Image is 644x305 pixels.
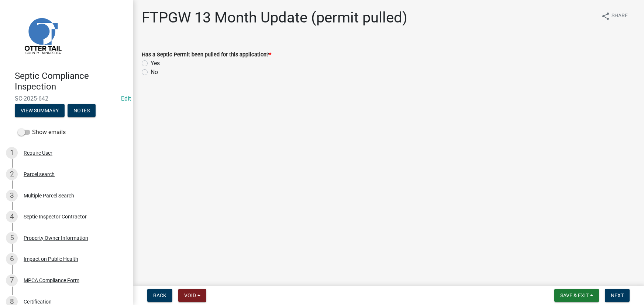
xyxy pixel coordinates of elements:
label: Has a Septic Permit been pulled for this application? [142,52,271,57]
div: Certification [24,299,52,304]
label: Show emails [18,128,66,137]
button: shareShare [595,9,634,23]
div: 2 [6,168,18,180]
span: SC-2025-642 [15,95,118,102]
span: Back [153,292,166,298]
div: 7 [6,274,18,286]
button: Void [178,289,206,302]
i: share [601,12,610,21]
div: Septic Inspector Contractor [24,214,87,219]
span: Void [184,292,196,298]
div: 5 [6,232,18,244]
div: 3 [6,190,18,201]
div: 6 [6,253,18,265]
button: View Summary [15,104,65,117]
div: Multiple Parcel Search [24,193,74,198]
div: Require User [24,150,52,155]
button: Save & Exit [554,289,599,302]
label: No [151,68,158,77]
div: 1 [6,147,18,159]
span: Share [612,12,628,21]
wm-modal-confirm: Edit Application Number [121,95,131,102]
div: Parcel search [24,172,55,177]
h4: Septic Compliance Inspection [15,71,127,92]
span: Save & Exit [560,292,589,298]
span: Next [611,292,624,298]
label: Yes [151,59,160,68]
h1: FTPGW 13 Month Update (permit pulled) [142,9,407,27]
div: 4 [6,211,18,222]
button: Back [147,289,172,302]
a: Edit [121,95,131,102]
img: Otter Tail County, Minnesota [15,8,70,63]
div: Property Owner Information [24,235,88,241]
button: Next [605,289,630,302]
div: Impact on Public Health [24,256,78,262]
div: MPCA Compliance Form [24,278,79,283]
button: Notes [68,104,96,117]
wm-modal-confirm: Notes [68,108,96,114]
wm-modal-confirm: Summary [15,108,65,114]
